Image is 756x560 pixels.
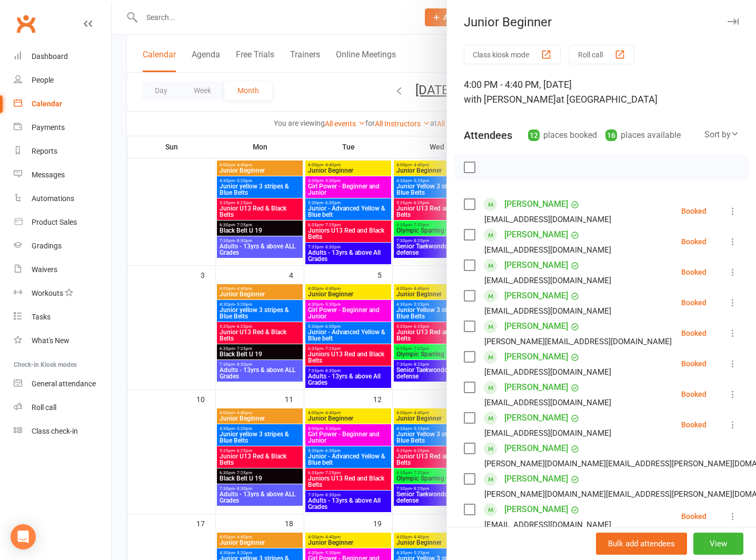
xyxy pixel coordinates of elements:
[504,287,568,304] a: [PERSON_NAME]
[569,45,634,64] button: Roll call
[681,299,707,306] div: Booked
[32,76,54,84] div: People
[484,304,611,318] div: [EMAIL_ADDRESS][DOMAIN_NAME]
[14,329,111,353] a: What's New
[32,194,74,203] div: Automations
[32,427,78,435] div: Class check-in
[14,68,111,92] a: People
[13,11,39,37] a: Clubworx
[14,372,111,396] a: General attendance kiosk mode
[14,258,111,282] a: Waivers
[504,471,568,487] a: [PERSON_NAME]
[504,318,568,335] a: [PERSON_NAME]
[14,187,111,211] a: Automations
[464,45,561,64] button: Class kiosk mode
[484,213,611,226] div: [EMAIL_ADDRESS][DOMAIN_NAME]
[484,274,611,287] div: [EMAIL_ADDRESS][DOMAIN_NAME]
[32,289,63,297] div: Workouts
[605,129,617,141] div: 16
[704,128,739,142] div: Sort by
[32,313,51,321] div: Tasks
[556,94,658,105] span: at [GEOGRAPHIC_DATA]
[14,211,111,234] a: Product Sales
[484,365,611,379] div: [EMAIL_ADDRESS][DOMAIN_NAME]
[605,128,681,143] div: places available
[504,257,568,274] a: [PERSON_NAME]
[528,129,540,141] div: 12
[14,305,111,329] a: Tasks
[681,421,707,428] div: Booked
[447,15,756,29] div: Junior Beginner
[504,226,568,243] a: [PERSON_NAME]
[681,268,707,276] div: Booked
[681,513,707,520] div: Booked
[32,336,69,345] div: What's New
[484,426,611,440] div: [EMAIL_ADDRESS][DOMAIN_NAME]
[32,99,62,108] div: Calendar
[484,518,611,532] div: [EMAIL_ADDRESS][DOMAIN_NAME]
[14,282,111,305] a: Workouts
[14,92,111,116] a: Calendar
[32,242,62,250] div: Gradings
[504,501,568,518] a: [PERSON_NAME]
[32,52,68,61] div: Dashboard
[464,77,739,107] div: 4:00 PM - 4:40 PM, [DATE]
[681,238,707,245] div: Booked
[484,335,672,348] div: [PERSON_NAME][EMAIL_ADDRESS][DOMAIN_NAME]
[14,419,111,443] a: Class kiosk mode
[596,533,687,555] button: Bulk add attendees
[32,265,57,274] div: Waivers
[32,218,77,226] div: Product Sales
[11,524,36,549] div: Open Intercom Messenger
[464,128,512,143] div: Attendees
[681,329,707,337] div: Booked
[14,234,111,258] a: Gradings
[681,391,707,398] div: Booked
[681,207,707,215] div: Booked
[484,243,611,257] div: [EMAIL_ADDRESS][DOMAIN_NAME]
[504,348,568,365] a: [PERSON_NAME]
[14,139,111,163] a: Reports
[14,116,111,139] a: Payments
[14,45,111,68] a: Dashboard
[504,440,568,457] a: [PERSON_NAME]
[484,396,611,409] div: [EMAIL_ADDRESS][DOMAIN_NAME]
[693,533,743,555] button: View
[504,409,568,426] a: [PERSON_NAME]
[32,379,96,388] div: General attendance
[32,123,65,132] div: Payments
[504,379,568,396] a: [PERSON_NAME]
[14,396,111,419] a: Roll call
[681,360,707,367] div: Booked
[464,94,556,105] span: with [PERSON_NAME]
[32,147,57,155] div: Reports
[14,163,111,187] a: Messages
[504,196,568,213] a: [PERSON_NAME]
[32,171,65,179] div: Messages
[528,128,597,143] div: places booked
[32,403,56,412] div: Roll call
